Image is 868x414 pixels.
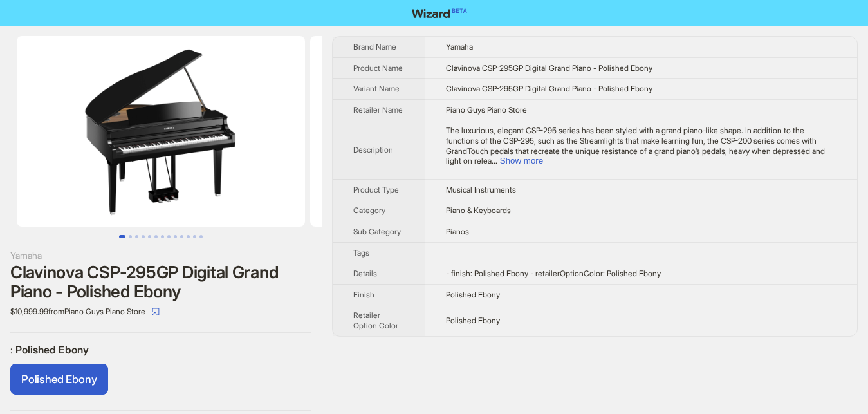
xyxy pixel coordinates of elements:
span: Tags [353,248,369,258]
button: Go to slide 8 [167,235,171,238]
button: Go to slide 1 [119,235,125,238]
span: Polished Ebony [15,343,89,356]
button: Go to slide 13 [199,235,203,238]
span: Product Type [353,185,399,194]
span: Details [353,268,377,278]
span: Sub Category [353,227,401,236]
img: Clavinova CSP-295GP Digital Grand Piano - Polished Ebony Clavinova CSP-295GP Digital Grand Piano ... [310,36,598,227]
span: ... [492,156,497,165]
button: Expand [500,156,543,165]
span: Finish [353,290,374,299]
button: Go to slide 2 [129,235,132,238]
span: Product Name [353,63,403,73]
span: Polished Ebony [21,373,97,386]
span: Retailer Option Color [353,310,398,330]
span: : [10,343,15,356]
span: Brand Name [353,42,396,52]
button: Go to slide 6 [154,235,158,238]
span: Clavinova CSP-295GP Digital Grand Piano - Polished Ebony [446,84,652,93]
span: The luxurious, elegant CSP-295 series has been styled with a grand piano-like shape. In addition ... [446,126,825,165]
div: The luxurious, elegant CSP-295 series has been styled with a grand piano-like shape. In addition ... [446,126,836,165]
button: Go to slide 10 [180,235,183,238]
button: Go to slide 7 [161,235,164,238]
span: Category [353,205,385,215]
div: Yamaha [10,249,311,263]
button: Go to slide 5 [148,235,151,238]
button: Go to slide 3 [135,235,138,238]
button: Go to slide 12 [193,235,196,238]
span: Retailer Name [353,105,403,115]
span: - finish: Polished Ebony - retailerOptionColor: Polished Ebony [446,268,661,278]
span: Polished Ebony [446,290,500,299]
span: Pianos [446,227,469,236]
span: Clavinova CSP-295GP Digital Grand Piano - Polished Ebony [446,63,652,73]
label: available [10,364,108,395]
button: Go to slide 9 [174,235,177,238]
span: Piano & Keyboards [446,205,511,215]
button: Go to slide 4 [142,235,145,238]
span: select [152,308,160,315]
div: Clavinova CSP-295GP Digital Grand Piano - Polished Ebony [10,263,311,301]
span: Description [353,145,393,155]
div: $10,999.99 from Piano Guys Piano Store [10,301,311,322]
span: Polished Ebony [446,315,500,325]
span: Variant Name [353,84,400,93]
span: Musical Instruments [446,185,516,194]
span: Piano Guys Piano Store [446,105,527,115]
button: Go to slide 11 [187,235,190,238]
span: Yamaha [446,42,473,52]
img: Clavinova CSP-295GP Digital Grand Piano - Polished Ebony Clavinova CSP-295GP Digital Grand Piano ... [17,36,305,227]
